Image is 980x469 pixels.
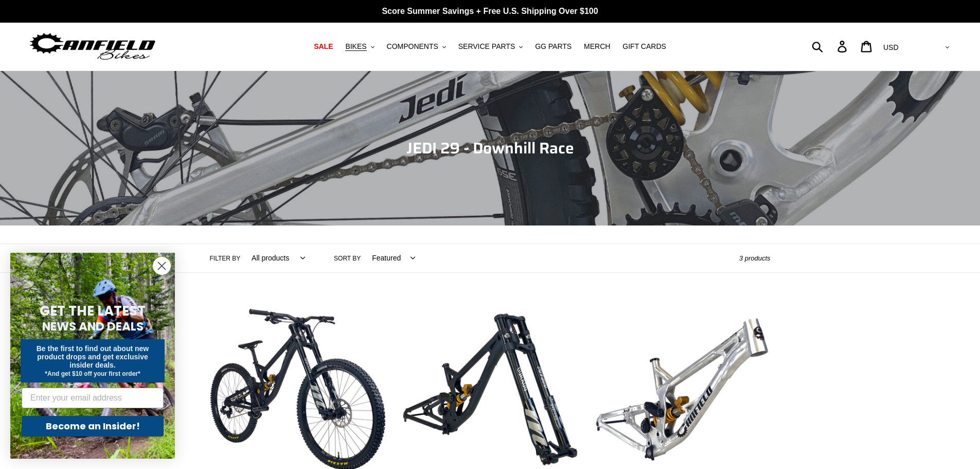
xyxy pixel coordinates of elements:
span: GIFT CARDS [622,42,666,51]
input: Search [817,35,844,58]
a: GG PARTS [530,40,577,54]
span: *And get $10 off your first order* [45,370,140,377]
button: Close dialog [153,257,171,275]
label: Sort by [334,254,361,263]
a: GIFT CARDS [617,40,671,54]
span: Be the first to find out about new product drops and get exclusive insider deals. [37,344,149,369]
a: MERCH [579,40,615,54]
span: JEDI 29 - Downhill Race [406,136,574,160]
span: GG PARTS [535,42,572,51]
a: SALE [309,40,338,54]
span: SALE [314,42,333,51]
button: BIKES [340,40,379,54]
img: Canfield Bikes [28,30,157,63]
span: MERCH [584,42,610,51]
label: Filter by [210,254,241,263]
span: 3 products [739,254,771,262]
button: Become an Insider! [22,416,164,437]
span: SERVICE PARTS [458,42,515,51]
span: GET THE LATEST [40,302,146,320]
span: BIKES [345,42,366,51]
span: NEWS AND DEALS [42,318,144,335]
button: COMPONENTS [382,40,451,54]
input: Enter your email address [22,388,164,408]
button: SERVICE PARTS [453,40,528,54]
span: COMPONENTS [387,42,438,51]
